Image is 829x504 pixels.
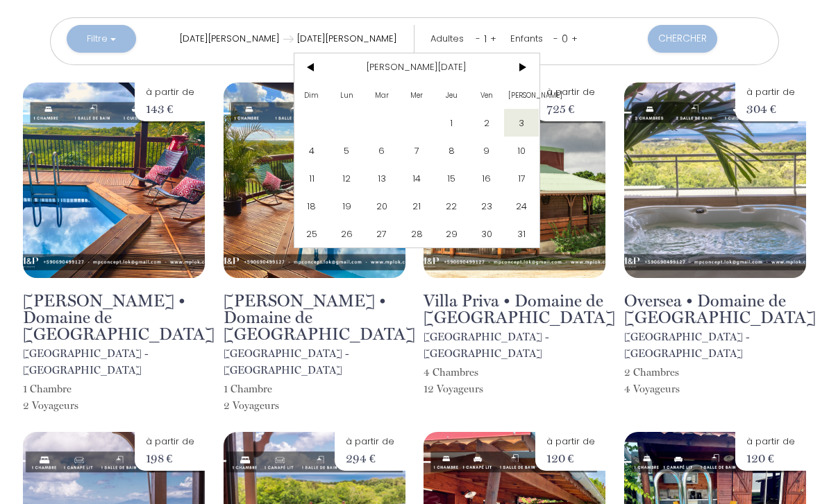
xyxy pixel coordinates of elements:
span: s [275,399,279,412]
p: 120 € [746,449,795,468]
p: 2 Voyageur [224,397,279,414]
p: 304 € [746,99,795,119]
span: 11 [294,164,329,192]
img: rental-image [224,82,405,278]
p: 120 € [546,449,595,468]
span: 13 [364,164,399,192]
span: 18 [294,192,329,220]
img: rental-image [624,82,806,278]
span: 22 [434,192,469,220]
p: 4 Chambre [424,364,483,381]
span: Dim [294,81,329,109]
p: 294 € [346,449,394,468]
img: guests [283,34,294,44]
p: 2 Chambre [624,364,680,381]
p: à partir de [746,435,795,449]
span: 16 [469,164,504,192]
span: 4 [294,137,329,164]
div: 0 [558,28,571,50]
p: 1 Chambre [224,381,279,397]
span: [PERSON_NAME][DATE] [329,53,504,81]
p: 2 Voyageur [23,397,78,414]
span: 7 [399,137,434,164]
span: < [294,53,329,81]
span: Jeu [434,81,469,109]
span: 26 [329,220,364,247]
p: à partir de [546,85,595,99]
p: à partir de [146,435,194,449]
p: [GEOGRAPHIC_DATA] - [GEOGRAPHIC_DATA] [624,329,806,362]
p: à partir de [146,85,194,99]
span: > [504,53,539,81]
span: 19 [329,192,364,220]
span: s [675,366,679,379]
span: Ven [469,81,504,109]
p: [GEOGRAPHIC_DATA] - [GEOGRAPHIC_DATA] [424,329,605,362]
span: 8 [434,137,469,164]
span: 28 [399,220,434,247]
span: s [676,383,680,395]
span: 5 [329,137,364,164]
a: - [553,32,558,45]
a: + [490,32,496,45]
span: s [479,383,483,395]
p: 198 € [146,449,194,468]
span: 6 [364,137,399,164]
a: - [476,32,480,45]
span: Mar [364,81,399,109]
span: 20 [364,192,399,220]
input: Départ [294,25,400,53]
h2: [PERSON_NAME] • Domaine de [GEOGRAPHIC_DATA] [224,293,415,342]
span: 10 [504,137,539,164]
div: 1 [480,28,490,50]
span: 27 [364,220,399,247]
span: 15 [434,164,469,192]
span: 3 [504,109,539,137]
p: 1 Chambre [23,381,78,397]
span: 24 [504,192,539,220]
span: 1 [434,109,469,137]
p: 725 € [546,99,595,119]
p: 4 Voyageur [624,381,680,397]
h2: [PERSON_NAME] • Domaine de [GEOGRAPHIC_DATA] [23,293,215,342]
span: 17 [504,164,539,192]
span: 12 [329,164,364,192]
span: s [474,366,478,379]
h2: Villa Priva • Domaine de [GEOGRAPHIC_DATA] [424,293,615,326]
button: Filtre [67,25,136,53]
span: 29 [434,220,469,247]
p: 12 Voyageur [424,381,483,397]
span: 31 [504,220,539,247]
p: à partir de [546,435,595,449]
span: s [74,399,78,412]
span: Mer [399,81,434,109]
p: [GEOGRAPHIC_DATA] - [GEOGRAPHIC_DATA] [224,345,405,379]
span: 9 [469,137,504,164]
a: + [571,32,578,45]
span: 25 [294,220,329,247]
span: 14 [399,164,434,192]
span: 23 [469,192,504,220]
span: [PERSON_NAME] [504,81,539,109]
div: Enfants [510,32,548,46]
img: rental-image [23,82,205,278]
span: 21 [399,192,434,220]
span: 2 [469,109,504,137]
h2: Oversea • Domaine de [GEOGRAPHIC_DATA] [624,293,816,326]
input: Arrivée [176,25,283,53]
p: [GEOGRAPHIC_DATA] - [GEOGRAPHIC_DATA] [23,345,205,379]
p: à partir de [746,85,795,99]
button: Chercher [648,25,717,53]
p: à partir de [346,435,394,449]
span: Lun [329,81,364,109]
span: 30 [469,220,504,247]
div: Adultes [430,32,469,46]
p: 143 € [146,99,194,119]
